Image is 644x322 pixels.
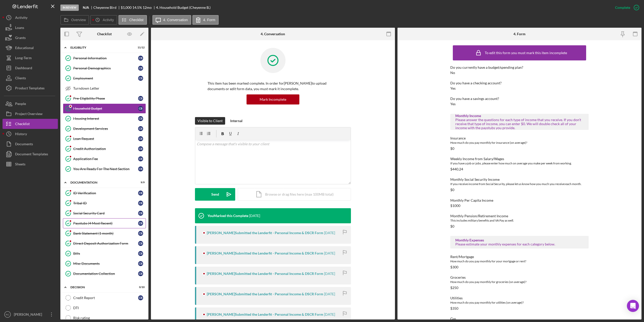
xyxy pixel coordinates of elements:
div: Do you currently have a budget/spending plan? [450,65,589,69]
div: Complete [615,3,630,13]
button: Documents [3,139,58,149]
div: [PERSON_NAME] Submitted the Lenderfit - Personal Income & DSCR Form [207,272,323,276]
button: People [3,99,58,109]
div: C B [138,211,143,216]
button: Internal [228,117,245,125]
a: You Are Ready For The Next SectionCB [63,164,146,174]
label: 4. Conversation [163,18,188,22]
div: No [450,71,455,75]
div: Document Templates [15,149,48,160]
button: Checklist [3,119,58,129]
div: C B [138,136,143,141]
time: 2025-09-17 19:48 [249,214,260,218]
div: Do you have a checking account? [450,81,589,85]
button: Product Templates [3,83,58,93]
div: $300 [450,265,458,269]
div: 11 / 12 [136,46,145,49]
div: DTI [73,306,146,310]
div: Rent/Mortgage [450,255,589,259]
div: C B [138,56,143,61]
button: History [3,129,58,139]
div: Development Services [73,127,138,131]
div: Weekly Income from Salary/Wages [450,157,589,161]
div: Educational [15,43,34,54]
button: 4. Form [192,15,219,25]
div: Tribal ID [73,201,138,205]
a: Misc DocumentsCB [63,259,146,269]
div: [PERSON_NAME] Submitted the Lenderfit - Personal Income & DSCR Form [207,292,323,296]
div: Loan Request [73,137,138,141]
div: 12 mo [143,6,152,10]
div: C B [138,106,143,111]
div: C B [138,146,143,151]
button: RC[PERSON_NAME] [3,309,58,319]
a: DTI [63,303,146,313]
div: Project Overview [15,109,43,120]
a: Loans [3,23,58,33]
div: Paystubs (4 Most Recent) [73,221,138,225]
a: Household BudgetCB [63,103,146,114]
div: In Review [60,5,79,11]
div: 4. Form [513,32,526,36]
a: Long-Term [3,53,58,63]
div: Checklist [97,32,112,36]
div: 4. Conversation [261,32,285,36]
button: Educational [3,43,58,53]
p: This item has been marked complete. In order for [PERSON_NAME] to upload documents or edit form d... [208,81,338,92]
a: Development ServicesCB [63,124,146,134]
div: If you receive income from Social Security, please let us know how you much you receive each month. [450,182,589,187]
div: Documents [15,139,33,150]
a: Paystubs (4 Most Recent)CB [63,218,146,228]
label: 4. Form [203,18,215,22]
a: Sheets [3,159,58,169]
div: Send [211,188,219,201]
div: Do you have a savings account? [450,97,589,101]
button: Project Overview [3,109,58,119]
div: Eligiblity [70,46,132,49]
a: Social Security CardCB [63,208,146,218]
button: Grants [3,33,58,43]
div: How much do you pay monthly for groceries (on average)? [450,279,589,284]
div: Checklist [15,119,30,130]
div: $350 [450,306,458,310]
div: Long-Term [15,53,32,64]
label: Overview [71,18,86,22]
a: Application FeeCB [63,154,146,164]
button: Dashboard [3,63,58,73]
div: Grants [15,33,26,44]
a: Personal InformationCB [63,53,146,63]
div: C B [138,241,143,246]
div: C B [138,156,143,161]
div: Monthly Expenses [455,238,584,242]
div: This includes military benefits and VA Pay as well. [450,218,589,223]
div: To edit this form you must mark this item incomplete [485,51,567,55]
button: Complete [610,3,641,13]
div: $440.24 [450,167,463,171]
div: C B [138,76,143,81]
div: 0 / 10 [136,286,145,289]
div: [PERSON_NAME] Submitted the Lenderfit - Personal Income & DSCR Form [207,251,323,255]
div: Mark Incomplete [260,94,286,104]
div: C B [138,251,143,256]
div: Monthly Social Security Income [450,177,589,182]
button: Mark Incomplete [247,94,299,104]
a: Personal DemographicsCB [63,63,146,73]
div: C B [138,231,143,236]
div: C B [138,66,143,71]
div: Dashboard [15,63,32,74]
a: ID VerificationCB [63,188,146,198]
div: Misc Documents [73,262,138,266]
div: If you have a job or jobs, please enter how much on average you make per week from working. [450,161,589,166]
div: Credit Authorization [73,147,138,151]
div: Housing Interest [73,117,138,121]
a: Credit ReportCB [63,293,146,303]
div: Open Intercom Messenger [627,300,639,312]
button: Clients [3,73,58,83]
div: $0 [450,224,454,228]
button: Overview [60,15,89,25]
div: Utilities [450,296,589,300]
a: EmploymentCB [63,73,146,83]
